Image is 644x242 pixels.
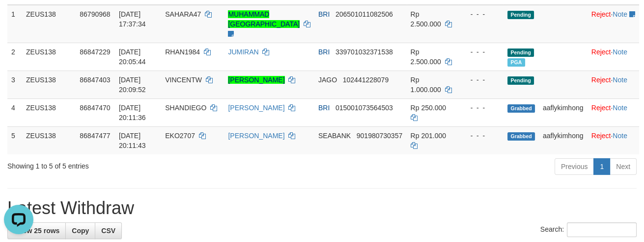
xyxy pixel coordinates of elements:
[336,10,393,18] span: Copy 206501011082506 to clipboard
[80,10,110,18] span: 86790968
[318,76,337,84] span: JAGO
[228,48,258,56] a: JUMIRAN
[411,132,446,140] span: Rp 201.000
[7,5,22,43] td: 1
[588,126,639,154] td: ·
[507,104,535,113] span: Grabbed
[613,10,627,18] a: Note
[318,132,351,140] span: SEABANK
[610,158,637,175] a: Next
[22,5,76,43] td: ZEUS138
[411,104,446,112] span: Rp 250.000
[588,43,639,71] td: ·
[228,10,300,28] a: MUHAMMAD [GEOGRAPHIC_DATA]
[80,132,110,140] span: 86847477
[7,98,22,126] td: 4
[165,10,201,18] span: SAHARA47
[613,104,627,112] a: Note
[507,76,534,85] span: Pending
[343,76,389,84] span: Copy 102441228079 to clipboard
[462,47,500,57] div: - - -
[588,71,639,98] td: ·
[411,48,441,66] span: Rp 2.500.000
[588,5,639,43] td: ·
[228,76,284,84] a: [PERSON_NAME]
[119,76,146,94] span: [DATE] 20:09:52
[539,98,588,126] td: aaflykimhong
[228,104,284,112] a: [PERSON_NAME]
[7,71,22,98] td: 3
[507,58,525,67] span: Marked by aafRornrotha
[22,43,76,71] td: ZEUS138
[7,157,261,171] div: Showing 1 to 5 of 5 entries
[411,76,441,94] span: Rp 1.000.000
[567,222,637,237] input: Search:
[119,48,146,66] span: [DATE] 20:05:44
[80,104,110,112] span: 86847470
[65,222,95,239] a: Copy
[336,104,393,112] span: Copy 015001073564503 to clipboard
[80,48,110,56] span: 86847229
[411,10,441,28] span: Rp 2.500.000
[101,227,115,235] span: CSV
[318,104,330,112] span: BRI
[228,132,284,140] a: [PERSON_NAME]
[4,4,33,33] button: Open LiveChat chat widget
[613,48,627,56] a: Note
[318,10,330,18] span: BRI
[22,126,76,154] td: ZEUS138
[588,98,639,126] td: ·
[165,132,195,140] span: EKO2707
[462,103,500,113] div: - - -
[613,76,627,84] a: Note
[507,132,535,141] span: Grabbed
[7,198,637,218] h1: Latest Withdraw
[507,48,534,57] span: Pending
[22,71,76,98] td: ZEUS138
[462,9,500,19] div: - - -
[80,76,110,84] span: 86847403
[119,132,146,149] span: [DATE] 20:11:43
[555,158,594,175] a: Previous
[22,98,76,126] td: ZEUS138
[357,132,402,140] span: Copy 901980730357 to clipboard
[593,158,610,175] a: 1
[7,126,22,154] td: 5
[462,75,500,85] div: - - -
[72,227,89,235] span: Copy
[119,10,146,28] span: [DATE] 17:37:34
[539,126,588,154] td: aaflykimhong
[165,48,200,56] span: RHAN1984
[591,132,611,140] a: Reject
[318,48,330,56] span: BRI
[540,222,637,237] label: Search:
[165,76,202,84] span: VINCENTW
[507,11,534,19] span: Pending
[591,48,611,56] a: Reject
[7,43,22,71] td: 2
[95,222,122,239] a: CSV
[336,48,393,56] span: Copy 339701032371538 to clipboard
[613,132,627,140] a: Note
[165,104,206,112] span: SHANDIEGO
[462,131,500,141] div: - - -
[119,104,146,121] span: [DATE] 20:11:36
[591,76,611,84] a: Reject
[591,10,611,18] a: Reject
[591,104,611,112] a: Reject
